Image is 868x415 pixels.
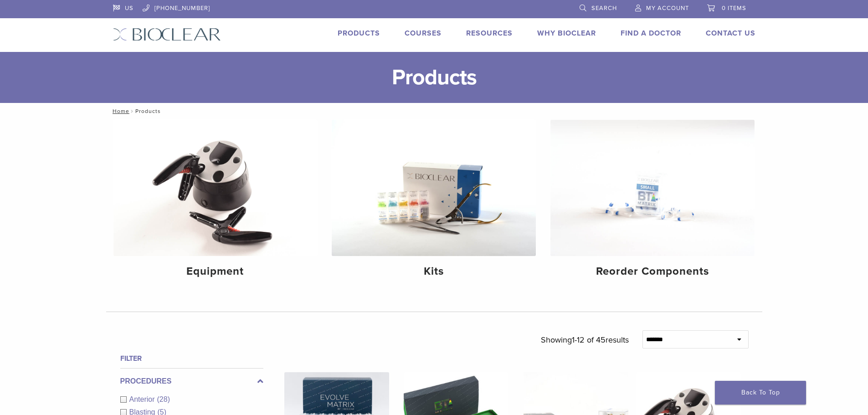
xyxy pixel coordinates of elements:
[113,120,318,286] a: Equipment
[537,29,596,38] a: Why Bioclear
[113,28,221,41] img: Bioclear
[722,5,746,12] span: 0 items
[113,120,318,256] img: Equipment
[405,29,442,38] a: Courses
[572,335,606,345] span: 1-12 of 45
[541,330,629,349] p: Showing results
[646,5,689,12] span: My Account
[157,395,170,403] span: (28)
[106,103,762,119] nav: Products
[558,263,747,280] h4: Reorder Components
[110,108,129,114] a: Home
[715,381,806,405] a: Back To Top
[120,376,263,387] label: Procedures
[466,29,513,38] a: Resources
[550,120,755,256] img: Reorder Components
[591,5,617,12] span: Search
[121,263,310,280] h4: Equipment
[129,109,135,113] span: /
[550,120,755,286] a: Reorder Components
[706,29,755,38] a: Contact Us
[339,263,529,280] h4: Kits
[129,395,157,403] span: Anterior
[120,353,263,364] h4: Filter
[621,29,681,38] a: Find A Doctor
[332,120,536,256] img: Kits
[338,29,380,38] a: Products
[332,120,536,286] a: Kits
